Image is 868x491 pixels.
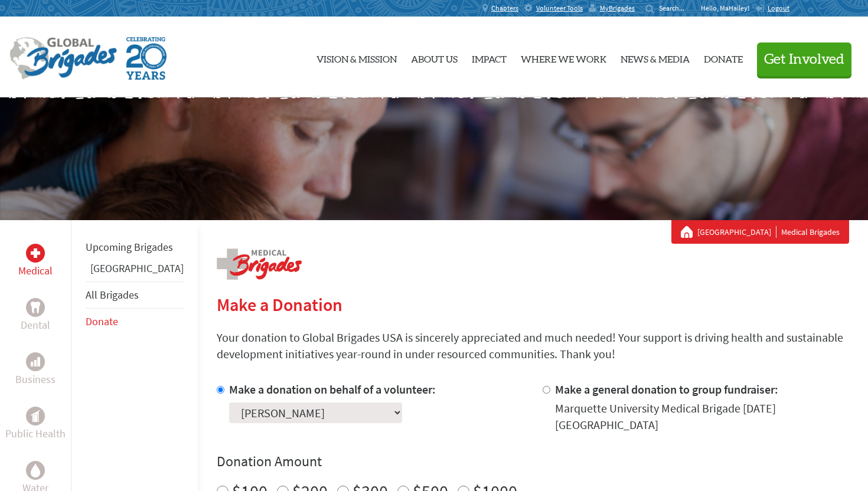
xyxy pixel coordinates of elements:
[86,288,139,302] a: All Brigades
[126,37,167,80] img: Global Brigades Celebrating 20 Years
[217,294,849,315] h2: Make a Donation
[555,400,850,433] div: Marquette University Medical Brigade [DATE] [GEOGRAPHIC_DATA]
[5,425,66,442] p: Public Health
[15,352,56,388] a: BusinessBusiness
[704,27,743,88] a: Donate
[18,244,53,279] a: MedicalMedical
[681,226,840,238] div: Medical Brigades
[86,234,184,260] li: Upcoming Brigades
[26,352,45,371] div: Business
[764,53,844,67] span: Get Involved
[86,281,184,309] li: All Brigades
[217,452,849,471] h4: Donation Amount
[86,315,118,328] a: Donate
[26,407,45,425] div: Public Health
[31,410,40,422] img: Public Health
[217,248,302,280] img: logo-medical.png
[521,27,606,88] a: Where We Work
[26,298,45,317] div: Dental
[31,357,40,366] img: Business
[217,329,849,362] p: Your donation to Global Brigades USA is sincerely appreciated and much needed! Your support is dr...
[757,42,851,76] button: Get Involved
[555,382,778,397] label: Make a general donation to group fundraiser:
[316,27,397,88] a: Vision & Mission
[5,407,66,442] a: Public HealthPublic Health
[768,4,789,12] span: Logout
[86,240,173,254] a: Upcoming Brigades
[31,248,40,258] img: Medical
[15,371,56,388] p: Business
[491,4,518,13] span: Chapters
[536,4,583,13] span: Volunteer Tools
[229,382,436,397] label: Make a donation on behalf of a volunteer:
[755,4,789,13] a: Logout
[86,309,184,335] li: Donate
[9,37,117,80] img: Global Brigades Logo
[411,27,458,88] a: About Us
[21,317,50,333] p: Dental
[621,27,690,88] a: News & Media
[31,463,40,477] img: Water
[31,302,40,313] img: Dental
[26,461,45,480] div: Water
[21,298,50,333] a: DentalDental
[600,4,635,13] span: MyBrigades
[26,244,45,263] div: Medical
[18,263,53,279] p: Medical
[472,27,507,88] a: Impact
[86,260,184,281] li: Panama
[90,261,184,275] a: [GEOGRAPHIC_DATA]
[659,4,693,12] input: Search...
[701,4,755,13] p: Hello, MaHailey!
[697,226,776,238] a: [GEOGRAPHIC_DATA]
